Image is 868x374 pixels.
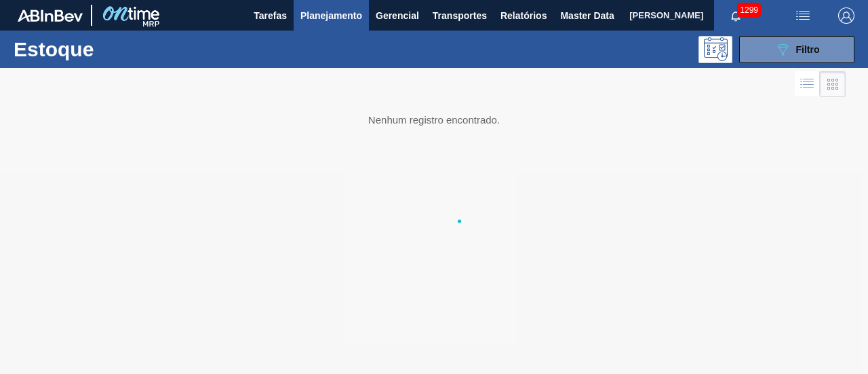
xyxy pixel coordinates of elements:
span: Master Data [560,7,614,24]
span: Relatórios [500,7,547,24]
img: userActions [795,7,811,24]
div: Pogramando: nenhum usuário selecionado [698,36,732,63]
img: Logout [838,7,854,24]
h1: Estoque [14,41,201,57]
span: Filtro [796,44,820,55]
button: Notificações [714,6,757,25]
span: Gerencial [376,7,419,24]
button: Filtro [739,36,854,63]
span: Planejamento [300,7,362,24]
span: Transportes [433,7,487,24]
span: Tarefas [254,7,287,24]
span: 1299 [737,3,761,18]
img: TNhmsLtSVTkK8tSr43FrP2fwEKptu5GPRR3wAAAABJRU5ErkJggg== [18,10,83,22]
